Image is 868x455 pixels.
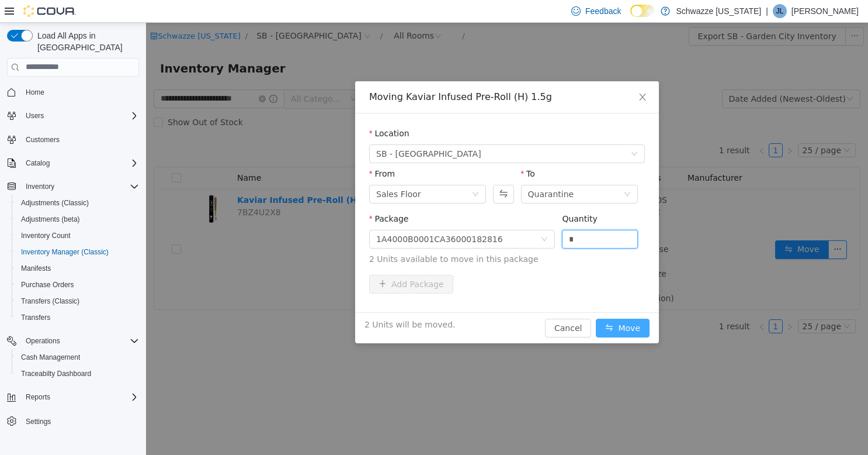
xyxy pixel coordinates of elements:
button: Operations [2,333,144,349]
button: Cash Management [12,349,144,366]
span: Adjustments (beta) [16,212,139,226]
p: [PERSON_NAME] [791,4,859,18]
button: Reports [21,390,55,404]
i: icon: down [326,168,333,176]
div: Moving Kaviar Infused Pre-Roll (H) 1.5g [223,68,499,81]
button: Traceabilty Dashboard [12,366,144,382]
span: Catalog [26,158,50,168]
span: Transfers (Classic) [21,297,79,306]
button: Users [21,109,48,123]
a: Customers [21,133,64,147]
span: 2 Units available to move in this package [223,230,499,243]
span: Load All Apps in [GEOGRAPHIC_DATA] [33,30,139,53]
span: Adjustments (Classic) [16,196,139,210]
span: Feedback [585,5,621,17]
a: Manifests [16,261,55,275]
span: Users [26,111,44,120]
button: icon: swapMove [450,296,504,315]
button: Inventory [21,180,59,194]
span: Customers [26,135,60,144]
span: Inventory Manager (Classic) [16,245,139,259]
a: Adjustments (Classic) [16,196,93,210]
label: Location [223,106,263,115]
button: Users [2,108,144,124]
button: Operations [21,334,65,348]
span: Home [26,88,44,97]
button: Cancel [399,296,445,315]
a: Purchase Orders [16,278,79,292]
span: Home [21,85,139,99]
a: Transfers (Classic) [16,294,84,308]
div: Sales Floor [230,163,275,180]
button: Purchase Orders [12,277,144,293]
button: icon: plusAdd Package [223,252,307,271]
a: Adjustments (beta) [16,212,85,226]
span: Adjustments (beta) [21,215,80,224]
span: Settings [26,417,51,426]
a: Traceabilty Dashboard [16,367,96,381]
span: Adjustments (Classic) [21,198,89,208]
span: Operations [21,334,139,348]
span: 2 Units will be moved. [218,296,310,308]
label: Quantity [416,191,452,201]
input: Quantity [416,208,491,225]
span: Catalog [21,156,139,170]
button: Settings [2,412,144,429]
button: Catalog [21,156,54,170]
button: Swap [347,162,367,181]
a: Settings [21,415,55,429]
a: Transfers [16,311,55,325]
a: Cash Management [16,350,85,364]
span: Traceabilty Dashboard [21,369,91,378]
p: Schwazze [US_STATE] [676,4,761,18]
span: Inventory [21,180,139,194]
span: Inventory Count [21,231,71,240]
span: Settings [21,413,139,428]
button: Customers [2,131,144,148]
span: Inventory Manager (Classic) [21,247,109,257]
button: Adjustments (beta) [12,211,144,227]
div: John Lieder [773,4,787,18]
span: Purchase Orders [21,280,74,289]
button: Home [2,84,144,101]
span: Customers [21,132,139,147]
a: Home [21,85,49,99]
span: SB - Garden City [230,122,335,140]
button: Close [480,58,513,91]
span: Inventory Count [16,229,139,243]
span: Cash Management [16,350,139,364]
span: Traceabilty Dashboard [16,367,139,381]
i: icon: close [492,70,501,79]
button: Reports [2,389,144,405]
label: From [223,146,249,156]
span: Reports [21,390,139,404]
span: Transfers [21,313,50,322]
div: Quarantine [382,163,428,180]
span: Purchase Orders [16,278,139,292]
button: Inventory Count [12,227,144,244]
button: Manifests [12,260,144,277]
span: Users [21,109,139,123]
div: 1A4000B0001CA36000182816 [230,208,357,225]
span: Operations [26,336,60,346]
button: Catalog [2,155,144,171]
label: To [375,146,389,156]
button: Transfers [12,309,144,326]
span: Transfers (Classic) [16,294,139,308]
i: icon: down [478,168,485,176]
span: Inventory [26,182,54,191]
label: Package [223,191,262,201]
p: | [766,4,768,18]
span: Cash Management [21,353,80,362]
button: Inventory Manager (Classic) [12,244,144,260]
a: Inventory Manager (Classic) [16,245,113,259]
button: Inventory [2,178,144,195]
input: Dark Mode [630,5,655,17]
span: Reports [26,392,50,402]
i: icon: down [395,213,402,221]
i: icon: down [485,127,492,136]
button: Adjustments (Classic) [12,195,144,211]
img: Cova [23,5,76,17]
span: Transfers [16,311,139,325]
